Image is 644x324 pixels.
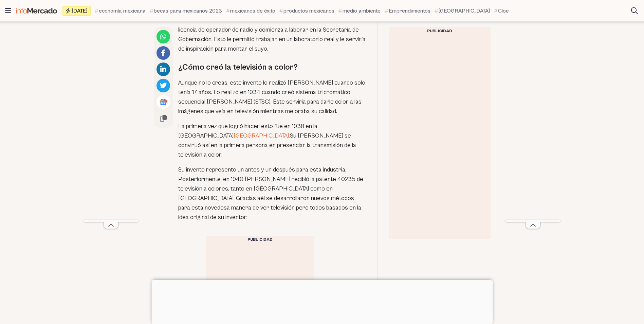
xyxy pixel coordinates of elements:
span: economía mexicana [99,7,146,15]
p: Aunque no lo creas, este invento lo realizó [PERSON_NAME] cuando solo tenía 17 años. Lo realizó e... [178,78,367,116]
span: productos mexicanos [283,7,334,15]
a: Cloe [494,7,509,15]
span: Emprendimientos [389,7,430,15]
div: Publicidad [389,27,491,35]
div: Publicidad [206,236,314,244]
iframe: Advertisement [506,16,560,220]
span: mexicanos de éxito [230,7,275,15]
p: La primera vez que logró hacer esto fue en 1938 en la [GEOGRAPHIC_DATA] Su [PERSON_NAME] se convi... [178,122,367,160]
a: Emprendimientos [385,7,430,15]
span: becas para mexicanos 2023 [154,7,222,15]
a: [GEOGRAPHIC_DATA]. [234,132,290,139]
iframe: Advertisement [84,16,138,220]
img: Google News logo [159,98,167,106]
a: productos mexicanos [279,7,334,15]
a: economía mexicana [95,7,146,15]
iframe: Advertisement [151,280,493,322]
a: mexicanos de éxito [226,7,275,15]
a: becas para mexicanos 2023 [150,7,222,15]
span: Cloe [498,7,509,15]
p: Su invento represento un antes y un después para esta industria. Posteriormente, en 1940 [PERSON_... [178,165,367,222]
span: [DATE] [72,8,88,14]
span: [GEOGRAPHIC_DATA] [439,7,490,15]
iframe: Advertisement [389,35,491,239]
a: [GEOGRAPHIC_DATA] [435,7,490,15]
h2: ¿Cómo creó la televisión a color? [178,62,367,73]
span: medio ambiente [343,7,381,15]
a: medio ambiente [338,7,381,15]
img: Infomercado México logo [16,8,57,14]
